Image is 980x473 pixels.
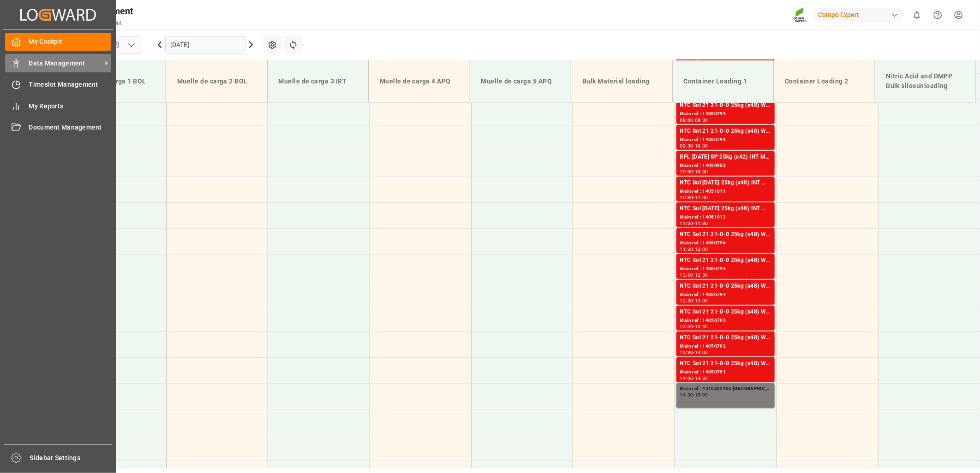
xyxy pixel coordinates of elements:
div: - [693,247,695,251]
div: Muelle de carga 3 IRT [275,73,361,90]
a: My Cockpit [5,33,111,51]
div: 09:30 [695,118,708,122]
div: - [693,393,695,397]
div: 13:00 [695,299,708,303]
div: 11:30 [695,221,708,225]
div: 12:30 [680,299,693,303]
div: Main ref : 14050791 [680,368,771,376]
div: Container Loading 1 [680,73,766,90]
div: 14:00 [680,376,693,380]
div: 10:30 [680,195,693,200]
span: Data Management [29,59,102,68]
div: Nitric Acid and DMPP Bulk silosunloading [883,68,969,95]
div: Main ref : 14050793 [680,317,771,325]
div: - [693,195,695,200]
div: Main ref : 14050952 [680,162,771,170]
div: Bulk Material loading [579,73,665,90]
div: Main ref : 14050798 [680,136,771,144]
div: - [693,118,695,122]
div: - [693,325,695,329]
div: Main ref : 14051013 [680,213,771,221]
span: Sidebar Settings [30,453,113,463]
div: - [693,376,695,380]
button: Compo Expert [814,6,907,24]
div: 10:00 [695,144,708,148]
div: - [693,299,695,303]
div: Main ref : 14050794 [680,291,771,299]
button: open menu [124,38,138,52]
div: 11:00 [680,221,693,225]
a: My Reports [5,97,111,115]
div: 12:30 [695,273,708,277]
div: Muelle de carga 5 APQ [478,73,564,90]
div: 10:00 [680,170,693,174]
div: NTC Sol 21 21-0-0 25kg (x48) WW [680,307,771,317]
div: NTC Sol [DATE] 25kg (x48) INT MSE [680,204,771,213]
div: Compo Expert [814,8,903,22]
div: 12:00 [680,273,693,277]
div: 12:00 [695,247,708,251]
button: Help Center [927,5,948,25]
div: NTC Sol 21 21-0-0 25kg (x48) WW [680,333,771,343]
div: 14:30 [695,376,708,380]
span: Timeslot Management [29,80,112,89]
div: 09:30 [680,144,693,148]
div: 14:00 [695,350,708,355]
div: 15:00 [695,393,708,397]
div: 11:30 [680,247,693,251]
div: 10:30 [695,170,708,174]
div: - [693,170,695,174]
div: 09:00 [680,118,693,122]
div: NTC Sol 21 21-0-0 25kg (x48) WW [680,256,771,265]
div: - [693,221,695,225]
div: 11:00 [695,195,708,200]
div: Main ref : 14050792 [680,343,771,350]
input: DD.MM.YYYY [165,36,245,53]
div: NTC Sol 21 21-0-0 25kg (x48) WW [680,230,771,239]
div: - [693,350,695,355]
div: 13:30 [695,325,708,329]
div: NTC Sol 21 21-0-0 25kg (x48) WW [680,101,771,110]
span: My Cockpit [29,37,112,47]
div: Muelle de carga 2 BOL [173,73,260,90]
span: Document Management [29,123,112,132]
div: 13:00 [680,325,693,329]
span: My Reports [29,101,112,111]
div: Muelle de carga 4 APQ [376,73,462,90]
a: Document Management [5,118,111,136]
div: 14:30 [680,393,693,397]
div: Main ref : 14050796 [680,239,771,247]
div: NTC Sol 21 21-0-0 25kg (x48) WW [680,359,771,368]
div: Main ref : 14050795 [680,265,771,273]
div: NTC Sol 21 21-0-0 25kg (x48) WW [680,282,771,291]
button: show 0 new notifications [907,5,927,25]
div: - [693,273,695,277]
div: Main ref : 14050799 [680,110,771,118]
div: Container Loading 2 [781,73,867,90]
img: Screenshot%202023-09-29%20at%2010.02.21.png_1712312052.png [793,7,808,23]
div: NTC Sol 21 21-0-0 25kg (x48) WW [680,127,771,136]
div: - [693,144,695,148]
div: Main ref : 14051011 [680,188,771,195]
div: NTC Sol [DATE] 25kg (x48) INT MSE [680,178,771,188]
div: BFL [DATE] SP 25kg (x42) INT MSE [680,153,771,162]
div: Main ref : 4510362156 [GEOGRAPHIC_DATA] [680,385,771,393]
div: 13:30 [680,350,693,355]
a: Timeslot Management [5,76,111,94]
